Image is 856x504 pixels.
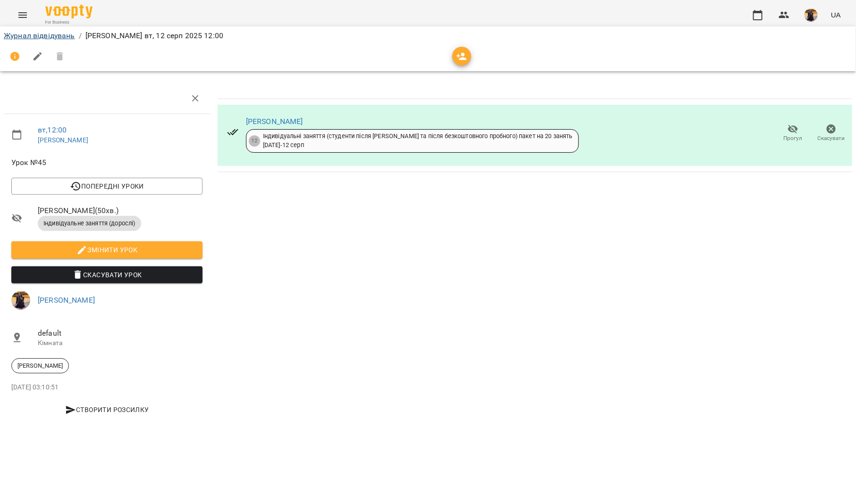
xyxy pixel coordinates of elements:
[38,219,141,228] span: Індивідуальне заняття (дорослі)
[11,266,203,283] button: Скасувати Урок
[38,125,67,134] a: вт , 12:00
[11,4,34,26] button: Menu
[19,244,195,256] span: Змінити урок
[4,30,852,41] nav: breadcrumb
[45,19,93,25] span: For Business
[11,241,203,258] button: Змінити урок
[19,181,195,192] span: Попередні уроки
[812,120,850,147] button: Скасувати
[11,157,203,168] span: Урок №45
[15,404,199,415] span: Створити розсилку
[38,339,203,348] p: Кімната
[85,30,223,41] p: [PERSON_NAME] вт, 12 серп 2025 12:00
[805,8,818,22] img: d9e4fe055f4d09e87b22b86a2758fb91.jpg
[11,358,69,373] div: [PERSON_NAME]
[774,120,812,147] button: Прогул
[818,134,845,142] span: Скасувати
[11,291,30,310] img: d9e4fe055f4d09e87b22b86a2758fb91.jpg
[246,117,303,126] a: [PERSON_NAME]
[38,328,203,339] span: default
[19,269,195,281] span: Скасувати Урок
[784,134,803,142] span: Прогул
[11,178,203,195] button: Попередні уроки
[263,132,573,149] div: Індивідуальні заняття (студенти після [PERSON_NAME] та після безкоштовного пробного) пакет на 20 ...
[827,6,845,24] button: UA
[249,135,260,147] div: 12
[45,5,93,18] img: Voopty Logo
[11,383,203,392] p: [DATE] 03:10:51
[38,296,95,305] a: [PERSON_NAME]
[38,136,88,144] a: [PERSON_NAME]
[79,30,82,41] li: /
[12,362,68,370] span: [PERSON_NAME]
[4,31,75,40] a: Журнал відвідувань
[11,401,203,418] button: Створити розсилку
[831,10,841,20] span: UA
[38,205,203,216] span: [PERSON_NAME] ( 50 хв. )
